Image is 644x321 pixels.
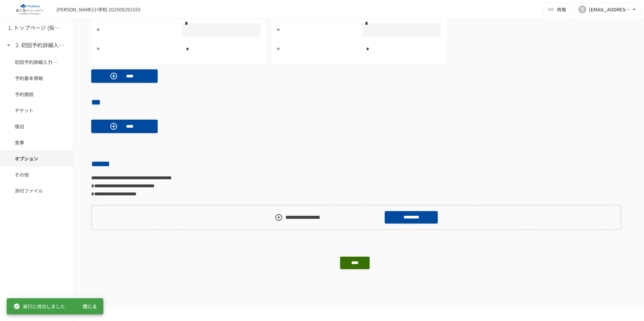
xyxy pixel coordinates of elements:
[79,300,101,313] button: 閉じる
[15,41,69,50] h6: 2. 初回予約詳細入力ページ
[8,4,51,15] img: eQeGXtYPV2fEKIA3pizDiVdzO5gJTl2ahLbsPaD2E4R
[15,123,59,130] span: 宿泊
[15,155,59,162] span: オプション
[15,90,59,98] span: 予約施設
[13,300,65,312] div: 実行に成功しました
[15,74,59,82] span: 予約基本情報
[8,23,62,32] h6: 1. トップページ (仮予約一覧)
[15,107,59,114] span: チケット
[589,5,631,14] div: [EMAIL_ADDRESS][DOMAIN_NAME]
[15,139,59,146] span: 食事
[578,5,586,13] div: Y
[543,3,572,16] button: 共有
[15,58,59,66] span: 初回予約詳細入力ページ
[557,6,566,13] span: 共有
[574,3,641,16] button: Y[EMAIL_ADDRESS][DOMAIN_NAME]
[15,171,59,178] span: その他
[56,6,141,13] div: [PERSON_NAME]小学校 202509291555
[15,187,59,194] span: 添付ファイル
